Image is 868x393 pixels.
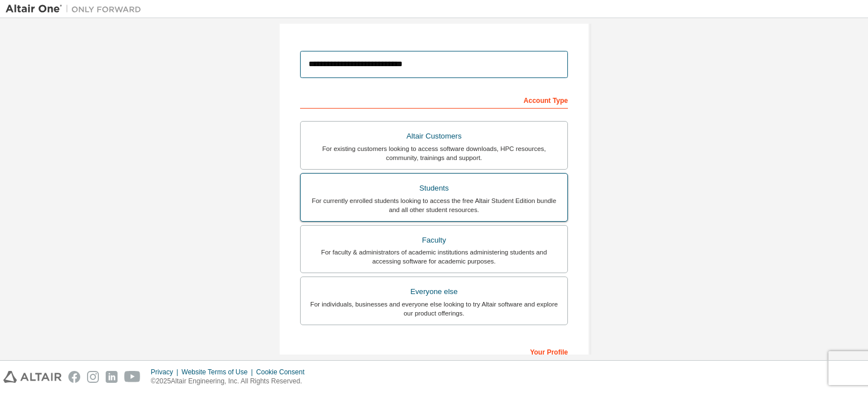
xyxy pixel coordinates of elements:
img: altair_logo.svg [3,371,62,383]
div: Privacy [151,368,181,377]
div: Website Terms of Use [181,368,256,377]
div: Faculty [307,232,561,248]
p: © 2025 Altair Engineering, Inc. All Rights Reserved. [151,377,311,386]
img: instagram.svg [87,371,99,383]
div: For faculty & administrators of academic institutions administering students and accessing softwa... [307,248,561,266]
div: Your Profile [300,342,568,360]
div: For existing customers looking to access software downloads, HPC resources, community, trainings ... [307,144,561,162]
div: For individuals, businesses and everyone else looking to try Altair software and explore our prod... [307,300,561,318]
div: Altair Customers [307,128,561,144]
div: Everyone else [307,284,561,300]
img: facebook.svg [68,371,80,383]
img: Altair One [6,3,147,15]
div: Account Type [300,90,568,109]
div: Cookie Consent [256,368,311,377]
div: Students [307,180,561,196]
div: For currently enrolled students looking to access the free Altair Student Edition bundle and all ... [307,196,561,214]
img: youtube.svg [124,371,141,383]
img: linkedin.svg [106,371,118,383]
